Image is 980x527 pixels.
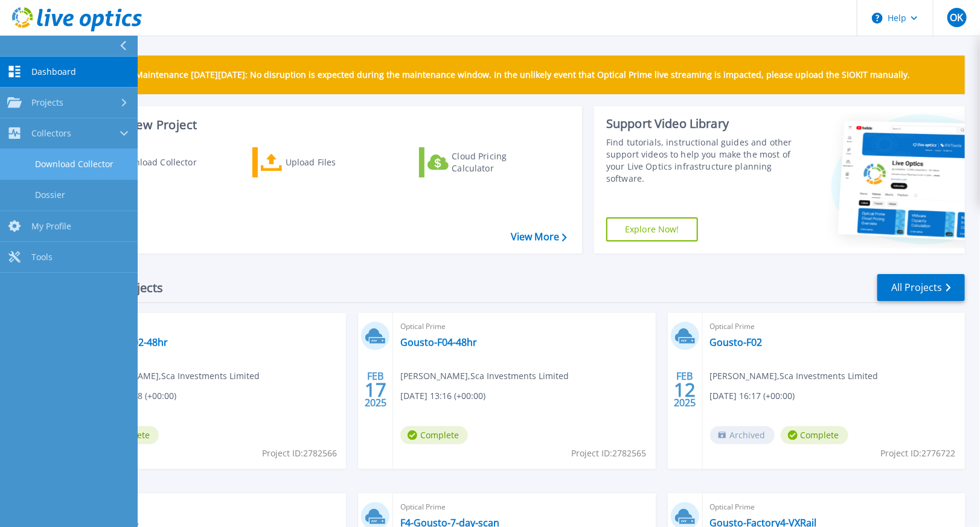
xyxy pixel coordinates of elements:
span: Project ID: 2782566 [262,447,337,460]
span: 12 [674,385,696,395]
span: Projects [31,97,63,108]
span: 17 [365,385,386,395]
a: Gousto-F04-48hr [400,336,477,348]
a: Upload Files [252,147,387,177]
span: Optical Prime [91,500,339,514]
span: Archived [710,426,775,444]
span: Complete [781,426,848,444]
a: Cloud Pricing Calculator [419,147,554,177]
span: Optical Prime [710,500,958,514]
span: Project ID: 2776722 [881,447,956,460]
span: Optical Prime [400,500,648,514]
span: Project ID: 2782565 [572,447,647,460]
a: View More [511,231,567,243]
span: Complete [400,426,468,444]
span: [PERSON_NAME] , Sca Investments Limited [91,369,260,383]
span: Tools [31,252,53,263]
span: Optical Prime [710,320,958,333]
span: My Profile [31,221,71,232]
h3: Start a New Project [86,118,566,132]
span: [DATE] 13:16 (+00:00) [400,389,485,403]
div: FEB 2025 [673,368,696,412]
div: FEB 2025 [364,368,387,412]
div: Find tutorials, instructional guides and other support videos to help you make the most of your L... [606,136,793,185]
span: [PERSON_NAME] , Sca Investments Limited [400,369,569,383]
p: Scheduled Maintenance [DATE][DATE]: No disruption is expected during the maintenance window. In t... [90,70,911,80]
span: Optical Prime [400,320,648,333]
div: Download Collector [117,150,213,174]
span: Collectors [31,128,71,139]
span: OK [950,13,963,22]
a: Gousto-F02 [710,336,763,348]
div: Upload Files [286,150,382,174]
a: Download Collector [86,147,220,177]
div: Support Video Library [606,116,793,132]
a: Explore Now! [606,217,698,241]
div: Cloud Pricing Calculator [452,150,548,174]
span: Dashboard [31,66,76,77]
a: All Projects [877,274,965,301]
span: [DATE] 16:17 (+00:00) [710,389,795,403]
span: Optical Prime [91,320,339,333]
span: [PERSON_NAME] , Sca Investments Limited [710,369,879,383]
